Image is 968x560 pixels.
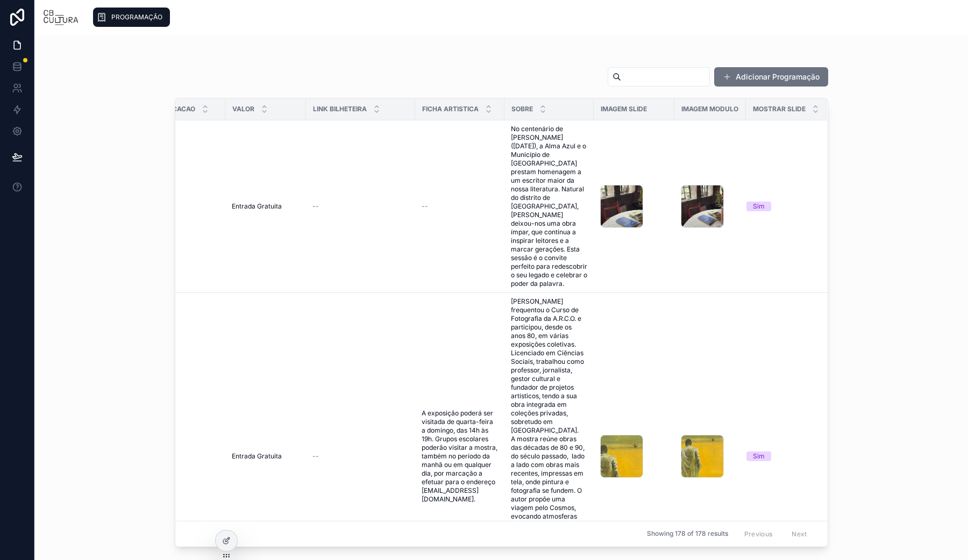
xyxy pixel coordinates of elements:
[601,105,647,113] span: Imagem Slide
[746,202,814,211] a: Sim
[746,451,814,461] a: Sim
[313,105,367,113] span: Link Bilheteira
[312,452,409,461] a: --
[647,530,728,539] span: Showing 178 of 178 results
[312,452,319,461] span: --
[511,125,587,288] a: No centenário de [PERSON_NAME] ([DATE]), a Alma Azul e o Município de [GEOGRAPHIC_DATA] prestam h...
[422,409,498,504] a: A exposição poderá ser visitada de quarta-feira a domingo, das 14h às 19h. Grupos escolares poder...
[422,202,428,211] span: --
[753,202,765,211] div: Sim
[312,202,319,211] span: --
[753,105,806,113] span: Mostrar Slide
[312,202,409,211] a: --
[93,8,170,27] a: PROGRAMAÇÃO
[232,105,254,113] span: Valor
[232,202,300,211] a: Entrada Gratuita
[88,5,959,29] div: scrollable content
[753,451,765,461] div: Sim
[422,202,498,211] a: --
[681,105,738,113] span: Imagem Modulo
[232,202,282,211] span: Entrada Gratuita
[111,13,162,21] span: PROGRAMAÇÃO
[232,452,300,461] a: Entrada Gratuita
[422,105,479,113] span: Ficha Artistica
[714,67,828,87] button: Adicionar Programação
[232,452,282,461] span: Entrada Gratuita
[43,9,79,26] img: App logo
[511,105,533,113] span: Sobre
